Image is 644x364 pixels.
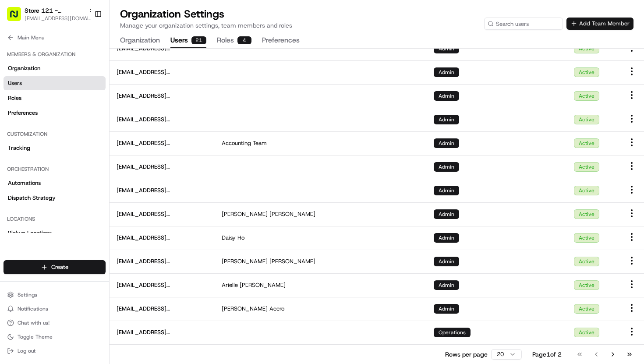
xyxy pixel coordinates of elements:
a: Users [4,76,106,90]
div: Admin [434,138,459,148]
span: [PERSON_NAME] [269,210,315,218]
div: 4 [237,36,251,44]
span: Pickup Locations [8,229,52,237]
img: Nash [9,9,26,26]
div: Active [574,233,599,243]
div: Admin [434,233,459,243]
a: Preferences [4,106,106,120]
input: Clear [23,57,145,66]
button: Roles [217,33,251,48]
span: Toggle Theme [18,333,53,340]
button: Notifications [4,303,106,315]
span: Preferences [8,109,38,117]
span: [PERSON_NAME] [222,210,268,218]
div: Admin [434,44,459,53]
img: 1736555255976-a54dd68f-1ca7-489b-9aae-adbdc363a1c4 [9,84,25,99]
div: Members & Organization [4,47,106,61]
span: [PERSON_NAME] [222,305,268,313]
button: Store 121 - [GEOGRAPHIC_DATA] (Just Salad) [25,6,85,15]
div: Admin [434,209,459,219]
span: Pylon [87,148,106,155]
div: Active [574,91,599,101]
span: [EMAIL_ADDRESS][PERSON_NAME][DOMAIN_NAME] [117,45,208,53]
button: Start new chat [149,86,159,97]
div: 21 [191,36,206,44]
div: Admin [434,257,459,266]
span: [EMAIL_ADDRESS][DOMAIN_NAME] [117,305,208,313]
div: Active [574,280,599,290]
a: Roles [4,91,106,105]
button: Add Team Member [566,18,633,30]
div: 💻 [74,128,81,135]
div: Start new chat [30,84,144,92]
button: Create [4,260,106,274]
button: Log out [4,345,106,357]
div: Page 1 of 2 [532,350,562,359]
div: Active [574,67,599,77]
span: [PERSON_NAME] [269,258,315,265]
span: [EMAIL_ADDRESS][DOMAIN_NAME] [117,210,208,218]
div: Active [574,209,599,219]
a: Tracking [4,141,106,155]
div: Admin [434,91,459,101]
span: Roles [8,94,21,102]
span: Team [253,139,267,147]
span: Create [51,263,68,271]
button: Organization [120,33,160,48]
div: Active [574,115,599,124]
div: Admin [434,304,459,314]
span: [EMAIL_ADDRESS][DOMAIN_NAME] [117,258,208,265]
span: Log out [18,347,35,354]
span: [EMAIL_ADDRESS][DOMAIN_NAME] [117,68,208,76]
div: Admin [434,280,459,290]
span: Chat with us! [18,319,50,326]
div: Operations [434,328,471,337]
span: [PERSON_NAME] [240,281,286,289]
span: [EMAIL_ADDRESS][DOMAIN_NAME] [117,187,208,194]
span: Acero [269,305,284,313]
a: Dispatch Strategy [4,191,106,205]
div: Admin [434,67,459,77]
div: Admin [434,186,459,195]
span: [PERSON_NAME] [222,258,268,265]
div: Active [574,257,599,266]
span: API Documentation [83,127,141,136]
button: Chat with us! [4,317,106,329]
span: Dispatch Strategy [8,194,56,202]
div: Active [574,138,599,148]
span: Automations [8,179,41,187]
span: Daisy [222,234,236,242]
div: Orchestration [4,162,106,176]
a: 💻API Documentation [71,124,144,139]
div: Admin [434,115,459,124]
input: Search users [484,18,563,30]
p: Welcome 👋 [9,35,159,49]
button: Main Menu [4,32,106,44]
span: Organization [8,64,40,72]
button: Toggle Theme [4,331,106,343]
span: [EMAIL_ADDRESS][DOMAIN_NAME] [117,329,208,336]
button: Preferences [262,33,300,48]
a: Pickup Locations [4,226,106,240]
a: Powered byPylon [62,148,106,155]
span: [EMAIL_ADDRESS][DOMAIN_NAME] [117,92,208,100]
a: 📗Knowledge Base [5,124,71,139]
div: 📗 [9,128,16,135]
span: [EMAIL_ADDRESS][DOMAIN_NAME] [117,281,208,289]
div: Active [574,304,599,314]
span: Settings [18,291,37,298]
div: Locations [4,212,106,226]
span: [EMAIL_ADDRESS][DOMAIN_NAME] [117,139,208,147]
button: [EMAIL_ADDRESS][DOMAIN_NAME] [25,15,95,22]
span: [EMAIL_ADDRESS][DOMAIN_NAME] [117,234,208,242]
span: Tracking [8,144,30,152]
div: Active [574,44,599,53]
button: Store 121 - [GEOGRAPHIC_DATA] (Just Salad)[EMAIL_ADDRESS][DOMAIN_NAME] [4,4,91,25]
span: [EMAIL_ADDRESS][DOMAIN_NAME] [117,116,208,124]
div: Admin [434,162,459,172]
span: Ho [237,234,244,242]
span: Knowledge Base [18,127,67,136]
div: Customization [4,127,106,141]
